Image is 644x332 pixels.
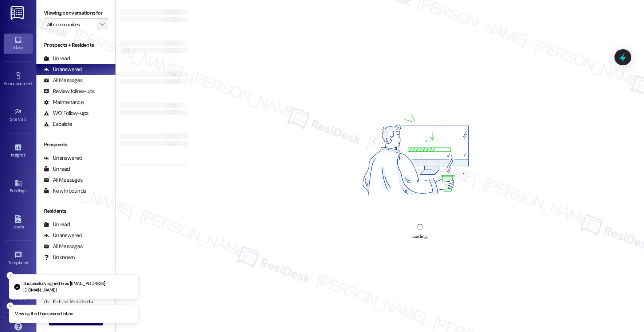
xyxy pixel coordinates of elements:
img: ResiDesk Logo [11,6,25,20]
button: Close toast [7,272,14,279]
div: Prospects + Residents [36,41,115,49]
div: Residents [36,207,115,215]
div: Unread [44,165,70,173]
div: All Messages [44,77,83,84]
div: Loading... [412,233,428,240]
div: Unanswered [44,232,82,239]
div: Unread [44,55,70,62]
p: Successfully signed in as [EMAIL_ADDRESS][DOMAIN_NAME] [23,281,132,293]
div: WO Follow-ups [44,109,89,117]
a: Leads [4,213,33,233]
div: Prospects [36,141,115,148]
p: Viewing the Unanswered inbox [15,311,73,317]
span: • [32,80,34,85]
span: • [28,259,29,264]
span: • [25,151,26,157]
div: Escalate [44,120,72,128]
a: Site Visit • [4,105,33,125]
input: All communities [47,19,97,30]
a: Templates • [4,249,33,269]
a: Inbox [4,34,33,53]
div: All Messages [44,176,83,184]
a: Buildings [4,177,33,197]
span: • [26,116,27,121]
div: Unread [44,221,70,228]
div: Unanswered [44,154,82,162]
a: Insights • [4,141,33,161]
button: Close toast [7,302,14,310]
div: All Messages [44,243,83,250]
div: Unknown [44,254,75,261]
i:  [100,22,104,27]
div: New Inbounds [44,187,86,195]
label: Viewing conversations for [44,7,108,19]
div: Maintenance [44,99,84,106]
div: Unanswered [44,66,82,73]
div: Review follow-ups [44,88,95,95]
a: Account [4,285,33,304]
